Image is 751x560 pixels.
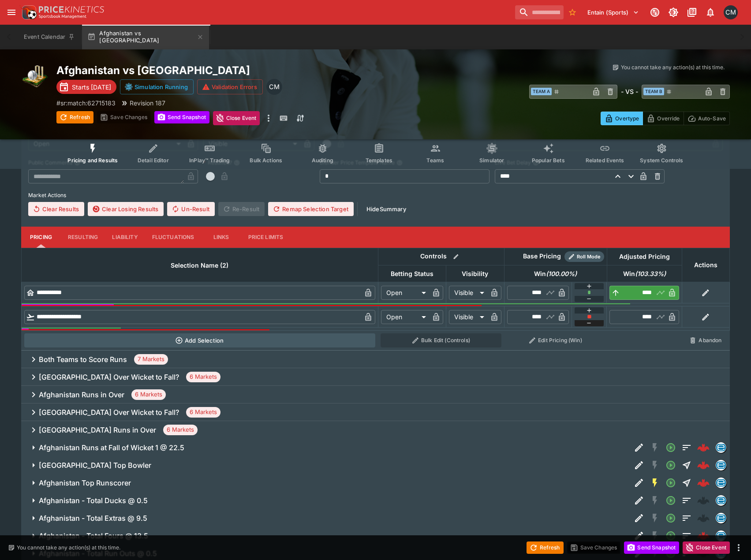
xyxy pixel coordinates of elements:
button: Afghanistan - Total Extras @ 9.5 [21,509,631,527]
button: Fluctuations [145,227,202,248]
div: betradar [716,460,726,470]
button: Remap Selection Target [268,202,354,216]
button: Open [663,510,679,526]
th: Controls [378,248,504,265]
button: Select Tenant [582,5,644,19]
em: ( 100.00 %) [546,269,577,279]
button: No Bookmarks [565,5,579,19]
img: logo-cerberus--red.svg [697,459,710,471]
span: InPlay™ Trading [189,157,230,164]
div: Visible [449,286,487,300]
button: Add Selection [24,333,376,347]
button: Bulk edit [450,251,462,262]
button: Event Calendar [19,25,80,49]
button: Edit Pricing (Win) [507,333,604,347]
button: Auto-Save [684,112,730,125]
div: betradar [716,478,726,488]
button: Send Snapshot [154,111,209,123]
h6: Both Teams to Score Runs [39,355,127,364]
button: Refresh [56,111,93,123]
span: Templates [366,157,392,164]
span: Pricing and Results [67,157,118,164]
span: 6 Markets [186,408,220,417]
div: betradar [716,495,726,506]
img: cricket.png [21,63,49,92]
button: Open [663,528,679,544]
span: Betting Status [381,269,443,279]
button: Edit Detail [631,475,647,491]
div: Open [381,286,429,300]
a: fc740427-e918-4465-8ed5-8254fcf12c44 [695,527,712,545]
a: 2906ddbd-21f2-4ff6-a928-7c0660d3975b [695,456,712,474]
a: c91d0eef-0f1e-44b1-b58c-9311f583b294 [695,439,712,456]
button: Clear Results [28,202,84,216]
button: [GEOGRAPHIC_DATA] Top Bowler [21,456,631,474]
button: Straight [679,475,695,491]
span: Popular Bets [532,157,565,164]
img: Sportsbook Management [39,15,86,19]
button: more [733,542,744,553]
button: Clear Losing Results [88,202,164,216]
button: Afghanistan Runs at Fall of Wicket 1 @ 22.5 [21,439,631,456]
button: Edit Detail [631,528,647,544]
button: Totals [679,440,695,455]
button: SGM Disabled [647,457,663,473]
img: betradar [716,460,726,470]
span: Teams [426,157,444,164]
svg: Open [665,513,676,523]
p: You cannot take any action(s) at this time. [17,544,120,552]
button: Close Event [213,111,260,125]
button: SGM Disabled [647,510,663,526]
span: Re-Result [218,202,265,216]
a: 017e4727-eec2-4c2d-94bc-cc0aff35d91c [695,474,712,492]
button: Override [643,112,684,125]
h6: [GEOGRAPHIC_DATA] Over Wicket to Fall? [39,373,179,382]
button: Edit Detail [631,440,647,455]
button: Close Event [683,541,730,554]
img: betradar [716,513,726,523]
div: Base Pricing [519,251,564,262]
th: Adjusted Pricing [607,248,682,265]
img: logo-cerberus--red.svg [697,441,710,454]
div: Event type filters [60,138,690,169]
button: Un-Result [167,202,214,216]
img: betradar [716,443,726,452]
div: c91d0eef-0f1e-44b1-b58c-9311f583b294 [697,441,710,454]
h6: - VS - [621,87,638,96]
h6: Afghanistan Top Runscorer [39,478,131,488]
h6: [GEOGRAPHIC_DATA] Over Wicket to Fall? [39,408,179,417]
img: PriceKinetics [39,6,104,13]
input: search [515,5,564,19]
div: 017e4727-eec2-4c2d-94bc-cc0aff35d91c [697,477,710,489]
button: Notifications [702,4,718,20]
button: Bulk Edit (Controls) [381,333,501,347]
span: 6 Markets [186,373,220,381]
div: Open [381,310,429,324]
span: Win(100.00%) [524,269,587,279]
h6: Afghanistan Runs in Over [39,390,124,399]
button: Resulting [61,227,105,248]
h6: [GEOGRAPHIC_DATA] Top Bowler [39,461,151,470]
span: Detail Editor [138,157,169,164]
button: SGM Disabled [647,493,663,508]
p: Overtype [615,114,639,123]
button: SGM Enabled [647,475,663,491]
div: betradar [716,442,726,453]
span: Related Events [586,157,624,164]
img: logo-cerberus--red.svg [697,530,710,542]
button: Edit Detail [631,457,647,473]
div: 2906ddbd-21f2-4ff6-a928-7c0660d3975b [697,459,710,471]
div: Show/hide Price Roll mode configuration. [564,251,604,262]
button: Open [663,457,679,473]
button: Send Snapshot [624,541,679,554]
span: Auditing [312,157,333,164]
p: Copy To Clipboard [56,98,116,108]
p: Starts [DATE] [72,82,111,92]
button: open drawer [4,4,19,20]
button: Open [663,493,679,508]
button: Open [663,475,679,491]
button: Totals [679,510,695,526]
svg: Open [665,442,676,453]
span: Simulator [479,157,504,164]
button: Validation Errors [197,79,263,94]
